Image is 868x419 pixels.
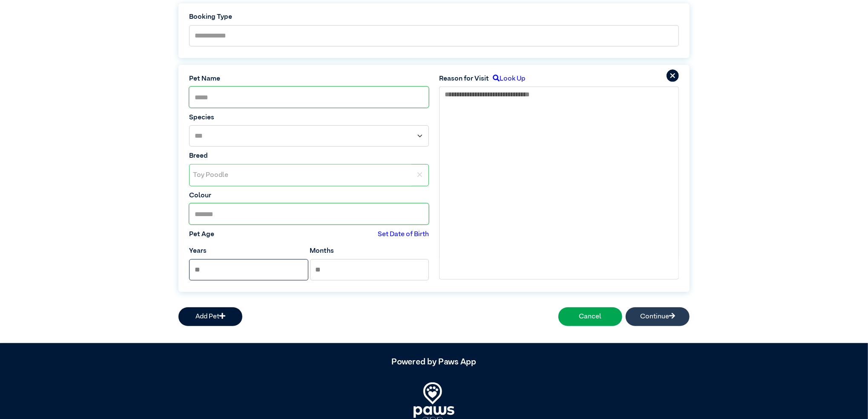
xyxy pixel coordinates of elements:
label: Booking Type [189,12,679,22]
div: ✕ [411,165,428,186]
div: Toy Poodle [190,165,411,186]
h5: Powered by Paws App [178,357,690,367]
label: Breed [189,151,429,161]
button: Add Pet [178,307,242,326]
button: Cancel [558,307,622,326]
button: Continue [626,307,690,326]
label: Reason for Visit [439,74,489,84]
label: Look Up [489,74,525,84]
label: Pet Name [189,74,429,84]
label: Set Date of Birth [378,229,429,240]
label: Months [310,246,334,256]
label: Species [189,113,429,123]
label: Colour [189,191,429,201]
label: Pet Age [189,229,214,240]
label: Years [189,246,207,256]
